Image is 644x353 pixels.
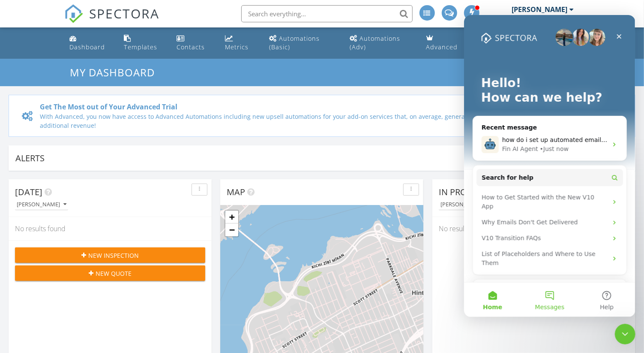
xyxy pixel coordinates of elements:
[432,217,635,240] div: No results found
[173,31,215,55] a: Contacts
[15,247,205,263] button: New Inspection
[225,43,249,51] div: Metrics
[88,251,139,260] span: New Inspection
[12,154,159,171] button: Search for help
[464,15,635,317] iframe: Intercom live chat
[18,219,144,228] div: V10 Transition FAQs
[17,202,66,208] div: [PERSON_NAME]
[346,31,416,55] a: Automations (Advanced)
[423,31,467,55] a: Advanced
[18,158,69,167] span: Search for help
[15,199,68,211] button: [PERSON_NAME]
[12,215,159,231] div: V10 Transition FAQs
[615,324,635,344] iframe: Intercom live chat
[222,31,259,55] a: Metrics
[40,112,525,130] div: With Advanced, you now have access to Advanced Automations including new upsell automations for y...
[124,43,157,51] div: Templates
[64,12,159,30] a: SPECTORA
[66,31,114,55] a: Dashboard
[225,211,238,223] a: Zoom in
[76,130,105,139] div: • Just now
[266,31,339,55] a: Automations (Basic)
[57,268,114,302] button: Messages
[15,186,42,198] span: [DATE]
[488,14,574,22] div: Vanguard Building Inspections Inc
[114,268,171,302] button: Help
[440,202,490,208] div: [PERSON_NAME]
[439,199,492,211] button: [PERSON_NAME]
[225,223,238,236] a: Zoom out
[426,43,458,51] div: Advanced
[512,5,568,14] div: [PERSON_NAME]
[38,121,241,128] span: how do i set up automated emails to be sent out for agent nurture?
[18,203,144,212] div: Why Emails Don't Get Delivered
[89,4,159,22] span: SPECTORA
[96,269,132,278] span: New Quote
[71,289,101,295] span: Messages
[19,289,38,295] span: Home
[40,102,525,112] div: Get The Most out of Your Advanced Trial
[18,235,144,253] div: List of Placeholders and Where to Use Them
[350,34,400,51] div: Automations (Adv)
[38,130,74,139] div: Fin AI Agent
[120,31,166,55] a: Templates
[439,186,493,198] span: In Progress
[12,199,159,215] div: Why Emails Don't Get Delivered
[269,34,320,51] div: Automations (Basic)
[136,289,150,295] span: Help
[177,43,205,51] div: Contacts
[9,217,212,240] div: No results found
[12,175,159,199] div: How to Get Started with the New V10 App
[241,5,413,22] input: Search everything...
[70,65,162,79] a: My Dashboard
[64,4,83,23] img: The Best Home Inspection Software - Spectora
[69,43,105,51] div: Dashboard
[12,231,159,256] div: List of Placeholders and Where to Use Them
[227,186,245,198] span: Map
[15,152,616,164] div: Alerts
[15,266,205,281] button: New Quote
[147,14,163,29] div: Close
[18,178,144,196] div: How to Get Started with the New V10 App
